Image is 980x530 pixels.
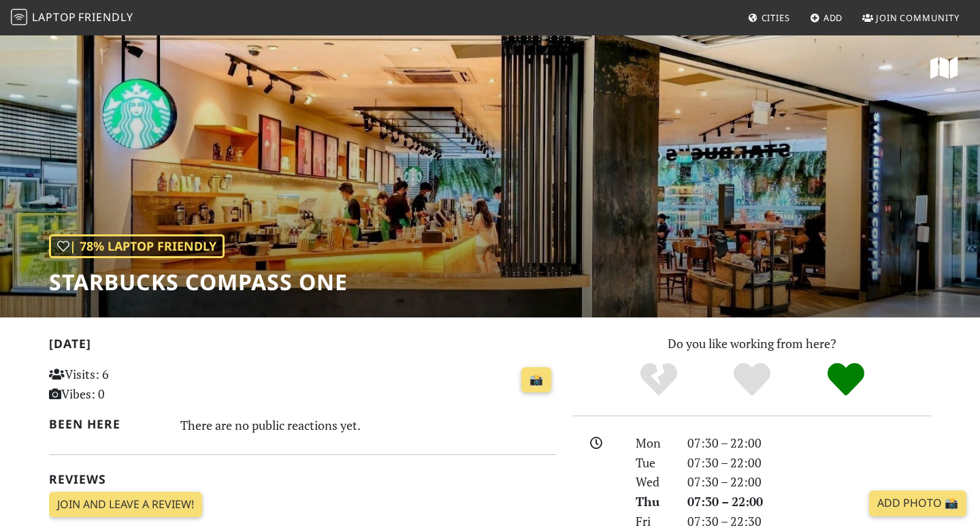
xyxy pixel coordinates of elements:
div: There are no public reactions yet. [180,414,557,436]
a: Join and leave a review! [49,492,202,518]
div: Wed [627,472,679,492]
span: Laptop [32,10,76,25]
h2: [DATE] [49,337,557,356]
div: Thu [627,492,679,512]
div: Tue [627,453,679,473]
div: 07:30 – 22:00 [679,472,939,492]
div: 07:30 – 22:00 [679,453,939,473]
div: 07:30 – 22:00 [679,492,939,512]
div: Mon [627,433,679,453]
span: Add [823,12,843,24]
div: No [612,361,706,399]
h2: Been here [49,417,164,431]
h2: Reviews [49,472,557,486]
div: | 78% Laptop Friendly [49,234,225,258]
span: Friendly [78,10,133,25]
a: Add Photo 📸 [869,490,966,516]
p: Do you like working from here? [573,334,931,354]
a: Cities [742,5,796,30]
div: 07:30 – 22:00 [679,433,939,453]
div: Definitely! [799,361,893,399]
a: Add [804,5,849,30]
a: 📸 [521,367,551,393]
a: LaptopFriendly LaptopFriendly [11,6,133,30]
a: Join Community [857,5,965,30]
p: Visits: 6 Vibes: 0 [49,364,208,404]
span: Cities [762,12,790,24]
img: LaptopFriendly [11,9,27,25]
h1: Starbucks Compass One [49,269,348,295]
span: Join Community [876,12,960,24]
div: Yes [705,361,799,399]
